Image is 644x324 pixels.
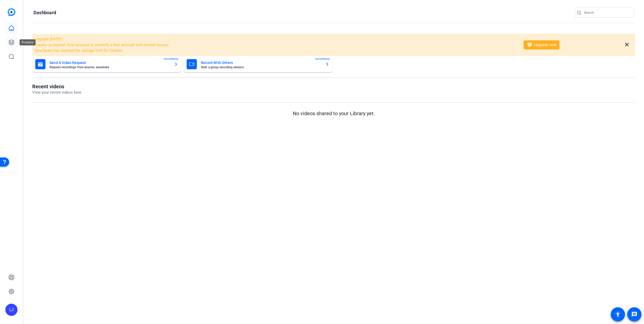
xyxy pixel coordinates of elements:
[8,8,15,16] img: blue-gradient.svg
[5,304,18,316] div: LJ
[35,37,61,41] span: Upgrade [DATE]
[32,110,635,117] p: No videos shared to your Library yet.
[32,56,181,72] button: Send A Video RequestRequest recordings from anyone, anywhereENTERPRISE
[584,10,630,16] input: Search
[201,66,321,69] mat-card-subtitle: Start a group recording session
[527,42,533,48] mat-icon: diamond
[624,42,630,48] mat-icon: close
[184,56,332,72] button: Record With OthersStart a group recording sessionENTERPRISE
[34,10,56,16] h1: Dashboard
[50,60,170,66] mat-card-title: Send A Video Request
[615,311,621,317] mat-icon: accessibility
[32,83,81,90] h1: Recent videos
[164,57,179,61] span: ENTERPRISE
[50,66,170,69] mat-card-subtitle: Request recordings from anyone, anywhere
[35,48,517,54] li: Your team has reached the storage limit for Creator.
[201,60,321,66] mat-card-title: Record With Others
[35,42,517,48] li: Creator is expired. Your account is currently a free account with limited access.
[315,57,330,61] span: ENTERPRISE
[631,311,637,317] mat-icon: message
[20,39,36,45] div: Projects
[524,40,559,49] button: Upgrade now
[32,90,81,95] p: View your recent videos here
